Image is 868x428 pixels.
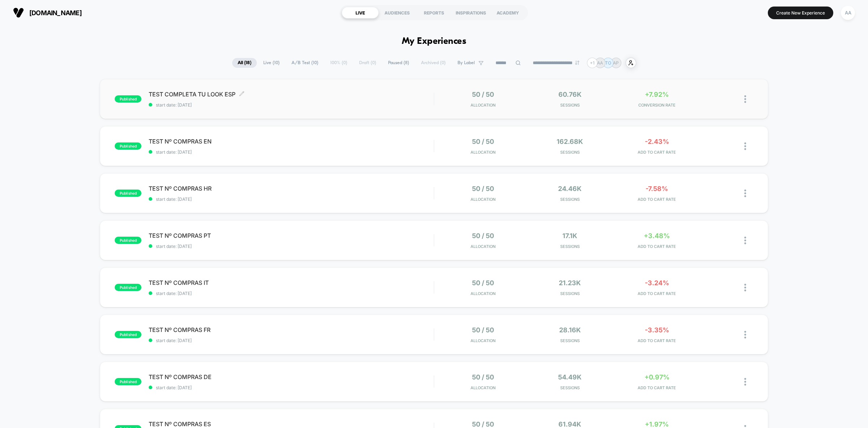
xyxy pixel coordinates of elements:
span: Allocation [471,197,495,202]
span: [DOMAIN_NAME] [29,9,82,17]
span: 54.49k [558,373,582,381]
img: close [744,331,746,338]
span: +1.97% [645,420,669,428]
span: 50 / 50 [472,373,494,381]
span: ADD TO CART RATE [615,291,698,296]
span: 61.94k [558,420,581,428]
span: All ( 18 ) [232,58,257,68]
span: start date: [DATE] [149,196,434,202]
h1: My Experiences [402,36,467,47]
span: Allocation [471,244,495,249]
span: Sessions [528,244,612,249]
span: Allocation [471,291,495,296]
span: TEST Nº COMPRAS PT [149,232,434,239]
div: REPORTS [416,7,452,18]
span: 60.76k [558,91,582,98]
span: ADD TO CART RATE [615,197,698,202]
img: close [744,95,746,103]
span: Allocation [471,385,495,390]
span: +7.92% [645,91,669,98]
p: AP [613,60,619,66]
span: 162.68k [557,138,583,145]
span: +3.48% [644,232,670,240]
span: Live ( 10 ) [258,58,285,68]
span: +0.97% [644,373,669,381]
span: Sessions [528,385,612,390]
span: start date: [DATE] [149,385,434,390]
span: start date: [DATE] [149,338,434,343]
span: 17.1k [562,232,577,240]
button: [DOMAIN_NAME] [11,7,84,18]
span: 50 / 50 [472,138,494,145]
span: ADD TO CART RATE [615,150,698,155]
span: Paused ( 8 ) [383,58,414,68]
div: AA [841,6,855,20]
span: start date: [DATE] [149,244,434,249]
span: -3.24% [645,279,669,287]
span: TEST Nº COMPRAS IT [149,279,434,286]
div: LIVE [342,7,379,18]
div: + 1 [587,58,597,68]
span: TEST Nº COMPRAS HR [149,185,434,192]
span: Sessions [528,338,612,343]
span: TEST Nº COMPRAS ES [149,420,434,428]
span: TEST COMPLETA TU LOOK ESP [149,91,434,98]
span: Sessions [528,103,612,108]
span: start date: [DATE] [149,102,434,108]
span: published [115,95,141,103]
img: close [744,190,746,197]
div: ACADEMY [489,7,526,18]
img: close [744,284,746,291]
span: 28.16k [559,326,581,334]
span: Allocation [471,103,495,108]
p: TO [605,60,611,66]
span: -3.35% [645,326,669,334]
span: A/B Test ( 10 ) [286,58,324,68]
span: 50 / 50 [472,279,494,287]
span: -7.58% [646,185,668,192]
span: published [115,237,141,244]
span: 50 / 50 [472,232,494,240]
span: CONVERSION RATE [615,103,698,108]
span: 21.23k [559,279,581,287]
span: published [115,284,141,291]
span: 50 / 50 [472,185,494,192]
img: close [744,237,746,244]
span: -2.43% [645,138,669,145]
button: AA [839,5,857,20]
span: 24.46k [558,185,582,192]
span: Sessions [528,291,612,296]
button: Create New Experience [768,7,833,19]
img: close [744,378,746,386]
span: Allocation [471,338,495,343]
span: Allocation [471,150,495,155]
span: published [115,142,141,150]
div: INSPIRATIONS [452,7,489,18]
img: close [744,142,746,150]
span: 50 / 50 [472,420,494,428]
span: ADD TO CART RATE [615,244,698,249]
div: AUDIENCES [379,7,416,18]
span: 50 / 50 [472,91,494,98]
span: published [115,331,141,338]
span: TEST Nº COMPRAS DE [149,373,434,381]
span: ADD TO CART RATE [615,338,698,343]
span: TEST Nº COMPRAS FR [149,326,434,333]
span: published [115,190,141,197]
p: AA [597,60,603,66]
span: 50 / 50 [472,326,494,334]
span: published [115,378,141,385]
img: end [575,61,579,65]
img: Visually logo [13,7,24,18]
span: start date: [DATE] [149,291,434,296]
span: TEST Nº COMPRAS EN [149,138,434,145]
span: start date: [DATE] [149,149,434,155]
span: By Label [458,60,475,66]
span: Sessions [528,197,612,202]
span: ADD TO CART RATE [615,385,698,390]
span: Sessions [528,150,612,155]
